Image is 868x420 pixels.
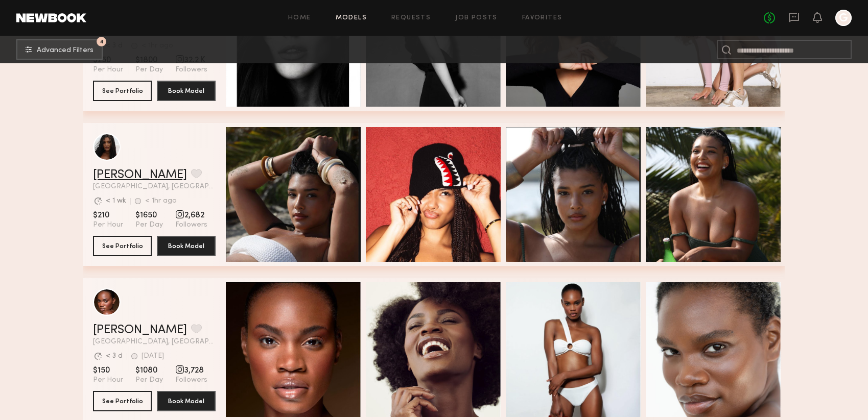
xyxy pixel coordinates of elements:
div: [DATE] [142,353,164,360]
span: $1650 [135,210,163,220]
div: < 1hr ago [145,197,177,205]
a: Models [336,15,367,21]
div: < 3 d [106,353,123,360]
span: [GEOGRAPHIC_DATA], [GEOGRAPHIC_DATA] [93,183,216,190]
a: [PERSON_NAME] [93,169,187,181]
span: Followers [175,65,207,75]
button: See Portfolio [93,391,152,411]
span: 3,728 [175,365,207,376]
span: Per Day [135,220,163,230]
a: [PERSON_NAME] [93,324,187,336]
span: [GEOGRAPHIC_DATA], [GEOGRAPHIC_DATA] [93,338,216,345]
span: Per Day [135,65,163,75]
button: Book Model [157,391,216,411]
button: 4Advanced Filters [16,39,103,60]
span: Followers [175,220,207,230]
span: Per Day [135,376,163,385]
div: < 1 wk [106,197,126,205]
span: $210 [93,210,123,220]
span: 2,682 [175,210,207,220]
span: $150 [93,365,123,376]
span: Followers [175,376,207,385]
a: Requests [391,15,431,21]
a: Home [288,15,311,21]
button: Book Model [157,236,216,256]
span: Per Hour [93,376,123,385]
a: Job Posts [455,15,498,21]
span: Advanced Filters [37,47,93,54]
span: 4 [100,39,104,44]
span: Per Hour [93,220,123,230]
span: $1080 [135,365,163,376]
button: See Portfolio [93,236,152,256]
button: See Portfolio [93,81,152,101]
button: Book Model [157,81,216,101]
a: G [835,10,852,26]
span: Per Hour [93,65,123,75]
a: Favorites [522,15,562,21]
